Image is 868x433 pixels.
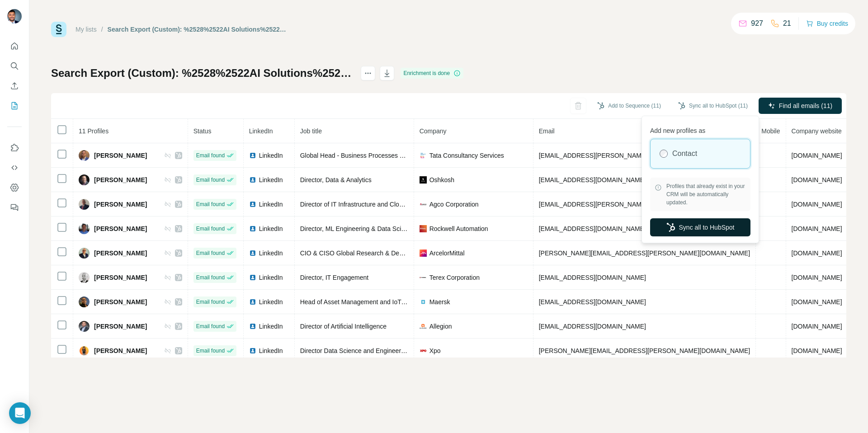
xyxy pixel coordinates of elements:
[7,160,22,176] button: Use Surfe API
[806,17,848,30] button: Buy credits
[539,347,750,354] span: [PERSON_NAME][EMAIL_ADDRESS][PERSON_NAME][DOMAIN_NAME]
[259,273,283,282] span: LinkedIn
[249,127,273,135] span: LinkedIn
[650,122,750,135] p: Add new profiles as
[420,127,447,135] span: Company
[196,322,225,330] span: Email found
[75,26,97,33] a: My lists
[429,322,452,331] span: Allegion
[429,297,450,306] span: Maersk
[249,274,256,281] img: LinkedIn logo
[259,151,283,160] span: LinkedIn
[51,22,66,37] img: Surfe Logo
[429,200,479,209] span: Agco Corporation
[300,127,322,135] span: Job title
[94,297,147,306] span: [PERSON_NAME]
[539,201,698,208] span: [EMAIL_ADDRESS][PERSON_NAME][DOMAIN_NAME]
[420,347,427,354] img: company-logo
[300,298,426,306] span: Head of Asset Management and IoT platform
[94,175,147,184] span: [PERSON_NAME]
[792,201,842,208] span: [DOMAIN_NAME]
[650,218,750,236] button: Sync all to HubSpot
[7,179,22,196] button: Dashboard
[94,249,147,258] span: [PERSON_NAME]
[539,176,646,184] span: [EMAIL_ADDRESS][DOMAIN_NAME]
[79,174,90,185] img: Avatar
[783,18,791,29] p: 21
[7,78,22,94] button: Enrich CSV
[792,347,842,354] span: [DOMAIN_NAME]
[420,225,427,232] img: company-logo
[196,176,225,184] span: Email found
[196,347,225,355] span: Email found
[196,273,225,282] span: Email found
[420,274,427,281] img: company-logo
[196,200,225,208] span: Email found
[666,182,746,207] span: Profiles that already exist in your CRM will be automatically updated.
[259,175,283,184] span: LinkedIn
[249,323,256,330] img: LinkedIn logo
[300,347,410,354] span: Director Data Science and Engineering
[196,225,225,233] span: Email found
[259,322,283,331] span: LinkedIn
[7,9,22,24] img: Avatar
[420,201,427,208] img: company-logo
[300,225,501,232] span: Director, ML Engineering & Data Science Innovations - Global IT - DA&I
[539,152,698,159] span: [EMAIL_ADDRESS][PERSON_NAME][DOMAIN_NAME]
[79,223,90,234] img: Avatar
[9,402,31,424] div: Open Intercom Messenger
[300,249,430,257] span: CIO & CISO Global Research & Development.
[193,127,212,135] span: Status
[751,18,763,29] p: 927
[79,127,108,135] span: 11 Profiles
[79,150,90,161] img: Avatar
[79,345,90,356] img: Avatar
[196,151,225,160] span: Email found
[539,274,646,281] span: [EMAIL_ADDRESS][DOMAIN_NAME]
[539,127,555,135] span: Email
[249,225,256,232] img: LinkedIn logo
[420,249,427,257] img: company-logo
[259,249,283,258] span: LinkedIn
[759,98,842,114] button: Find all emails (11)
[792,152,842,159] span: [DOMAIN_NAME]
[94,151,147,160] span: [PERSON_NAME]
[79,272,90,283] img: Avatar
[7,199,22,216] button: Feedback
[591,99,667,113] button: Add to Sequence (11)
[672,99,754,113] button: Sync all to HubSpot (11)
[420,152,427,159] img: company-logo
[792,127,842,135] span: Company website
[539,298,646,306] span: [EMAIL_ADDRESS][DOMAIN_NAME]
[249,249,256,257] img: LinkedIn logo
[429,175,454,184] span: Oshkosh
[401,68,463,79] div: Enrichment is done
[792,225,842,232] span: [DOMAIN_NAME]
[539,225,646,232] span: [EMAIL_ADDRESS][DOMAIN_NAME]
[429,151,504,160] span: Tata Consultancy Services
[249,347,256,354] img: LinkedIn logo
[79,248,90,259] img: Avatar
[51,66,353,80] h1: Search Export (Custom): %2528%2522AI Solutions%2522 OR %2522AI Platforms%2522 OR %2522Generative ...
[94,322,147,331] span: [PERSON_NAME]
[300,274,368,281] span: Director, IT Engagement
[792,176,842,184] span: [DOMAIN_NAME]
[94,273,147,282] span: [PERSON_NAME]
[94,346,147,355] span: [PERSON_NAME]
[429,346,441,355] span: Xpo
[300,176,372,184] span: Director, Data & Analytics
[792,249,842,257] span: [DOMAIN_NAME]
[300,323,387,330] span: Director of Artificial Intelligence
[249,152,256,159] img: LinkedIn logo
[420,298,427,306] img: company-logo
[196,249,225,257] span: Email found
[79,297,90,307] img: Avatar
[539,249,750,257] span: [PERSON_NAME][EMAIL_ADDRESS][PERSON_NAME][DOMAIN_NAME]
[792,274,842,281] span: [DOMAIN_NAME]
[7,58,22,74] button: Search
[7,98,22,114] button: My lists
[249,298,256,306] img: LinkedIn logo
[539,323,646,330] span: [EMAIL_ADDRESS][DOMAIN_NAME]
[101,25,103,34] li: /
[108,25,287,34] div: Search Export (Custom): %2528%2522AI Solutions%2522 OR %2522AI Platforms%2522 OR %2522Generative ...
